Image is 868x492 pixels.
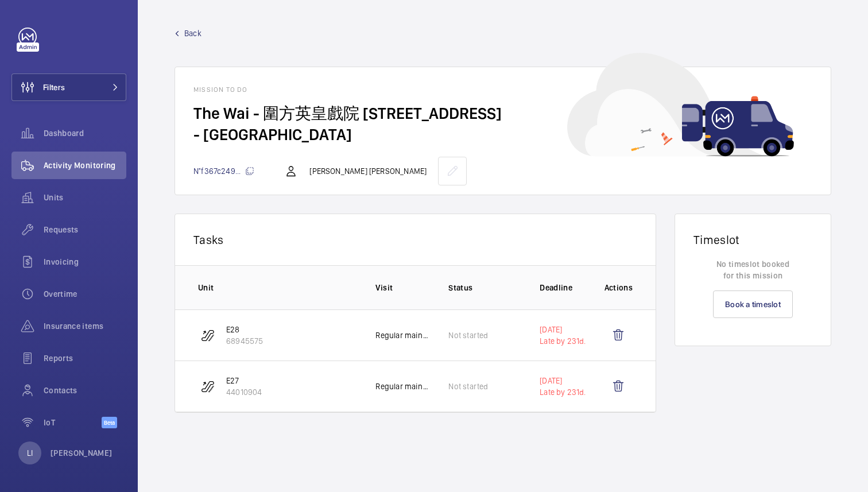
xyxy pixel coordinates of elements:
[44,352,126,364] span: Reports
[193,233,637,247] p: Tasks
[193,124,812,145] h2: - [GEOGRAPHIC_DATA]
[193,86,812,94] h1: Mission to do
[193,166,254,176] span: N°f367c249...
[44,288,126,300] span: Overtime
[44,385,126,396] span: Contacts
[102,417,117,428] span: Beta
[540,324,586,335] p: [DATE]
[184,28,201,39] span: Back
[540,375,586,386] p: [DATE]
[44,160,126,171] span: Activity Monitoring
[43,82,65,93] span: Filters
[375,330,430,341] p: Regular maintenance
[713,290,793,318] a: Book a timeslot
[44,224,126,235] span: Requests
[540,335,586,347] p: Late by 231d.
[44,256,126,268] span: Invoicing
[226,324,263,335] p: E28
[51,447,113,459] p: [PERSON_NAME]
[448,330,488,341] p: Not started
[540,386,586,398] p: Late by 231d.
[448,381,488,392] p: Not started
[604,282,633,293] p: Actions
[201,379,215,393] img: escalator.svg
[44,192,126,203] span: Units
[193,103,812,124] h2: The Wai - 圍方英皇戲院 [STREET_ADDRESS]
[226,375,262,386] p: E27
[27,447,33,459] p: LI
[226,386,262,398] p: 44010904
[375,381,430,392] p: Regular maintenance
[309,165,427,177] p: [PERSON_NAME] [PERSON_NAME]
[567,53,794,157] img: car delivery
[11,73,126,101] button: Filters
[44,127,126,139] span: Dashboard
[448,282,521,293] p: Status
[226,335,263,347] p: 68945575
[201,328,215,342] img: escalator.svg
[693,233,812,247] h1: Timeslot
[540,282,586,293] p: Deadline
[375,282,430,293] p: Visit
[44,320,126,332] span: Insurance items
[44,417,102,428] span: IoT
[198,282,357,293] p: Unit
[693,258,812,281] p: No timeslot booked for this mission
